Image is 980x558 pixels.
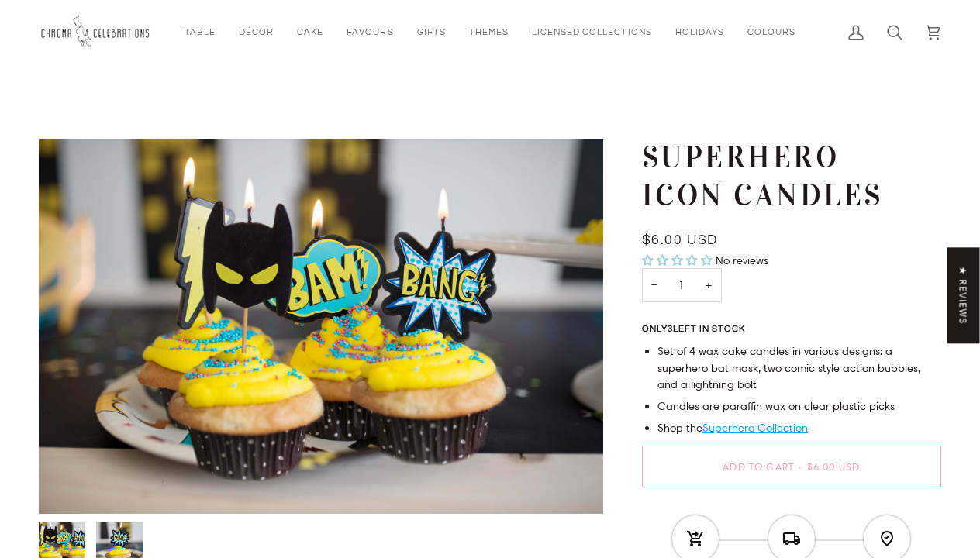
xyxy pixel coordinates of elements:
[642,268,667,303] button: Decrease quantity
[642,268,722,303] input: Quantity
[675,26,724,39] span: Holidays
[947,247,980,343] div: Click to open Judge.me floating reviews tab
[185,26,216,39] span: Table
[642,446,942,487] button: Add to Cart
[716,253,768,267] span: No reviews
[807,460,861,473] span: $6.00 USD
[747,26,795,39] span: Colours
[417,26,446,39] span: Gifts
[347,26,393,39] span: Favours
[642,325,753,334] span: Only left in stock
[297,26,323,39] span: Cake
[657,420,942,437] li: Shop the
[39,12,155,53] img: Chroma Celebrations
[723,460,794,473] span: Add to Cart
[657,343,942,394] li: Set of 4 wax cake candles in various designs: a superhero bat mask, two comic style action bubble...
[794,460,807,473] span: •
[642,233,718,247] span: $6.00 USD
[642,139,930,215] h1: Superhero Icon Candles
[239,26,274,39] span: Décor
[695,268,722,303] button: Increase quantity
[39,139,603,514] img: Superhero Icon Candles
[532,26,652,39] span: Licensed Collections
[702,421,808,435] a: Superhero Collection
[657,398,942,415] li: Candles are paraffin wax on clear plastic picks
[668,325,673,333] span: 3
[469,26,509,39] span: Themes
